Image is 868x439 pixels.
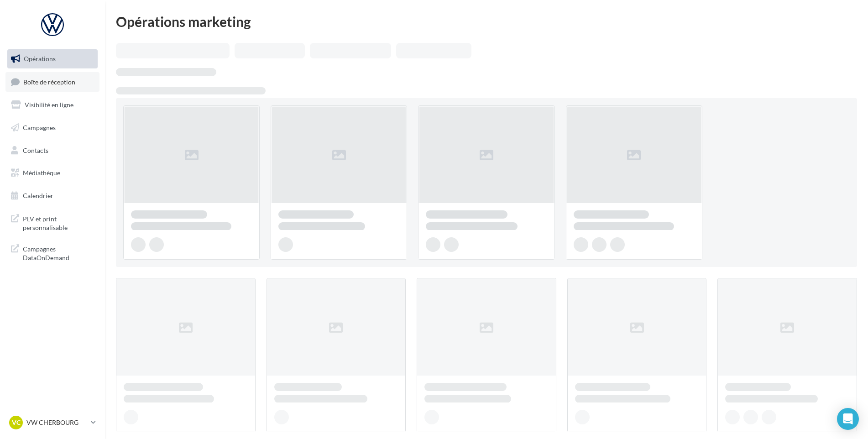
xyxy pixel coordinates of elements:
div: Open Intercom Messenger [837,408,859,430]
a: PLV et print personnalisable [5,209,99,236]
span: Contacts [23,146,48,154]
a: Visibilité en ligne [5,95,99,115]
a: Campagnes DataOnDemand [5,239,99,266]
span: Visibilité en ligne [25,101,73,109]
span: Campagnes [23,124,56,131]
span: VC [12,418,21,427]
a: Calendrier [5,186,99,205]
span: Campagnes DataOnDemand [23,243,94,262]
div: Opérations marketing [116,15,857,28]
span: Opérations [24,55,56,63]
a: Boîte de réception [5,72,99,92]
span: Médiathèque [23,169,60,177]
a: Médiathèque [5,163,99,183]
span: PLV et print personnalisable [23,213,94,232]
span: Boîte de réception [23,78,75,85]
a: Campagnes [5,118,99,137]
a: Opérations [5,49,99,68]
span: Calendrier [23,192,53,199]
a: Contacts [5,141,99,160]
a: VC VW CHERBOURG [7,414,98,431]
p: VW CHERBOURG [26,418,87,427]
